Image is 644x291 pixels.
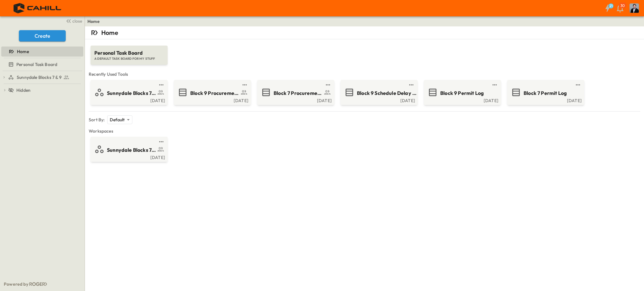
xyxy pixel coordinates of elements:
button: test [491,81,498,89]
span: Block 9 Permit Log [440,90,484,97]
span: Home [17,48,29,55]
p: Default [110,117,125,123]
span: Recently Used Tools [89,71,640,77]
span: Personal Task Board [94,49,164,57]
a: [DATE] [175,97,248,102]
nav: breadcrumbs [87,18,103,25]
a: [DATE] [342,97,415,102]
span: Block 7 Permit Log [524,90,567,97]
div: Sunnydale Blocks 7 & 9test [1,72,83,82]
span: Block 7 Procurement Log [274,90,322,97]
p: 30 [620,3,625,8]
a: Block 9 Permit Log [425,87,498,97]
a: Home [1,47,82,56]
div: Personal Task Boardtest [1,59,83,69]
a: [DATE] [425,97,498,102]
span: close [72,18,82,24]
button: test [158,138,165,145]
p: Sort By: [89,117,105,123]
a: Block 9 Procurement Log [175,87,248,97]
span: Sunnydale Blocks 7 & 9 [17,74,62,80]
a: Home [87,18,100,25]
img: Profile Picture [630,3,639,13]
span: Sunnydale Blocks 7 & 9 [107,90,156,97]
a: Personal Task Board [1,60,82,69]
img: 4f72bfc4efa7236828875bac24094a5ddb05241e32d018417354e964050affa1.png [8,2,68,15]
span: Block 9 Schedule Delay Log [357,90,418,97]
button: test [324,81,332,89]
button: test [241,81,248,89]
span: A DEFAULT TASK BOARD FOR MY STUFF [94,57,164,61]
a: [DATE] [508,97,582,102]
span: Hidden [16,87,31,93]
a: [DATE] [92,97,165,102]
span: Personal Task Board [16,61,57,68]
p: Home [101,28,118,37]
a: [DATE] [258,97,332,102]
button: test [574,81,582,89]
a: Personal Task BoardA DEFAULT TASK BOARD FOR MY STUFF [90,39,168,65]
div: Default [107,115,132,124]
button: test [408,81,415,89]
span: Block 9 Procurement Log [190,90,239,97]
span: Workspaces [89,128,640,134]
a: Sunnydale Blocks 7 & 9 [92,87,165,97]
a: Sunnydale Blocks 7 & 9 [92,144,165,154]
h6: 21 [609,3,613,8]
a: Block 9 Schedule Delay Log [342,87,415,97]
button: 21 [601,3,614,14]
a: Block 7 Permit Log [508,87,582,97]
a: [DATE] [92,154,165,159]
a: Sunnydale Blocks 7 & 9 [8,73,82,82]
span: Sunnydale Blocks 7 & 9 [107,146,156,154]
button: test [158,81,165,89]
a: Block 7 Procurement Log [258,87,332,97]
button: close [63,16,83,25]
button: Create [19,30,66,41]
